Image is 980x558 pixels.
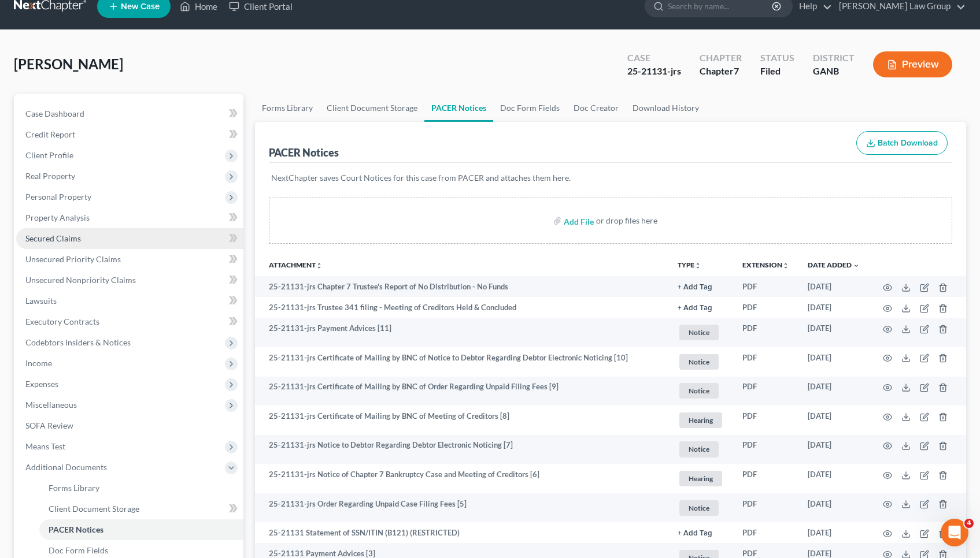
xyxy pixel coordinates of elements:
[798,318,869,348] td: [DATE]
[760,51,794,65] div: Status
[678,323,724,342] a: Notice
[678,284,712,291] button: + Add Tag
[25,109,84,118] span: Case Dashboard
[255,493,668,523] td: 25-21131-jrs Order Regarding Unpaid Case Filing Fees [5]
[25,129,75,139] span: Credit Report
[678,281,724,292] a: + Add Tag
[255,522,668,543] td: 25-21131 Statement of SSN/ITIN (B121) (RESTRICTED)
[679,500,719,516] span: Notice
[39,499,243,519] a: Client Document Storage
[25,254,121,264] span: Unsecured Priority Claims
[798,493,869,523] td: [DATE]
[255,297,668,318] td: 25-21131-jrs Trustee 341 filing - Meeting of Creditors Held & Concluded
[25,379,58,389] span: Expenses
[255,276,668,297] td: 25-21131-jrs Chapter 7 Trustee's Report of No Distribution - No Funds
[798,435,869,464] td: [DATE]
[255,347,668,377] td: 25-21131-jrs Certificate of Mailing by BNC of Notice to Debtor Regarding Debtor Electronic Notici...
[255,377,668,406] td: 25-21131-jrs Certificate of Mailing by BNC of Order Regarding Unpaid Filing Fees [9]
[679,441,719,457] span: Notice
[25,233,81,243] span: Secured Claims
[255,94,320,122] a: Forms Library
[269,146,339,159] div: PACER Notices
[39,519,243,540] a: PACER Notices
[16,124,243,145] a: Credit Report
[271,172,950,184] p: NextChapter saves Court Notices for this case from PACER and attaches them here.
[16,249,243,270] a: Unsecured Priority Claims
[14,55,123,72] span: [PERSON_NAME]
[25,150,73,160] span: Client Profile
[25,317,99,326] span: Executory Contracts
[16,103,243,124] a: Case Dashboard
[25,171,75,181] span: Real Property
[679,471,722,486] span: Hearing
[567,94,626,122] a: Doc Creator
[25,296,57,306] span: Lawsuits
[25,400,77,410] span: Miscellaneous
[25,213,90,222] span: Property Analysis
[679,354,719,370] span: Notice
[320,94,424,122] a: Client Document Storage
[742,261,789,269] a: Extensionunfold_more
[700,51,742,65] div: Chapter
[16,207,243,228] a: Property Analysis
[678,352,724,371] a: Notice
[25,462,107,472] span: Additional Documents
[255,318,668,348] td: 25-21131-jrs Payment Advices [11]
[25,358,52,368] span: Income
[596,215,657,226] div: or drop files here
[964,519,974,528] span: 4
[49,524,103,534] span: PACER Notices
[424,94,493,122] a: PACER Notices
[873,51,952,77] button: Preview
[760,65,794,78] div: Filed
[678,499,724,518] a: Notice
[678,302,724,313] a: + Add Tag
[798,377,869,406] td: [DATE]
[49,483,99,493] span: Forms Library
[16,270,243,291] a: Unsecured Nonpriority Claims
[798,406,869,435] td: [DATE]
[733,435,798,464] td: PDF
[627,65,681,78] div: 25-21131-jrs
[679,383,719,399] span: Notice
[39,478,243,499] a: Forms Library
[733,522,798,543] td: PDF
[49,504,139,514] span: Client Document Storage
[700,65,742,78] div: Chapter
[733,276,798,297] td: PDF
[255,406,668,435] td: 25-21131-jrs Certificate of Mailing by BNC of Meeting of Creditors [8]
[25,421,73,430] span: SOFA Review
[678,304,712,312] button: + Add Tag
[49,545,108,555] span: Doc Form Fields
[25,192,91,202] span: Personal Property
[25,275,136,285] span: Unsecured Nonpriority Claims
[694,262,701,269] i: unfold_more
[798,297,869,318] td: [DATE]
[626,94,706,122] a: Download History
[316,262,323,269] i: unfold_more
[121,2,160,11] span: New Case
[734,65,739,76] span: 7
[782,262,789,269] i: unfold_more
[798,276,869,297] td: [DATE]
[16,228,243,249] a: Secured Claims
[255,435,668,464] td: 25-21131-jrs Notice to Debtor Regarding Debtor Electronic Noticing [7]
[255,464,668,493] td: 25-21131-jrs Notice of Chapter 7 Bankruptcy Case and Meeting of Creditors [6]
[733,377,798,406] td: PDF
[853,262,860,269] i: expand_more
[25,441,65,451] span: Means Test
[798,347,869,377] td: [DATE]
[941,519,968,546] iframe: Intercom live chat
[878,138,938,148] span: Batch Download
[493,94,567,122] a: Doc Form Fields
[733,464,798,493] td: PDF
[813,65,855,78] div: GANB
[269,261,323,269] a: Attachmentunfold_more
[679,412,722,428] span: Hearing
[679,325,719,340] span: Notice
[678,469,724,488] a: Hearing
[798,522,869,543] td: [DATE]
[856,131,948,155] button: Batch Download
[678,262,701,269] button: TYPEunfold_more
[678,440,724,459] a: Notice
